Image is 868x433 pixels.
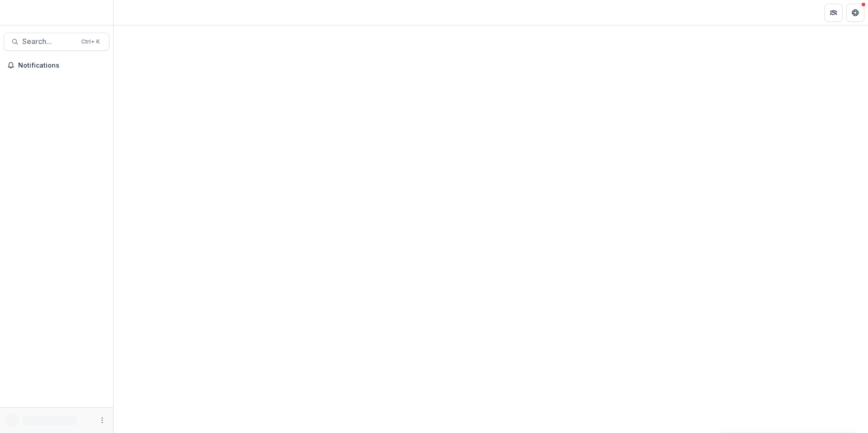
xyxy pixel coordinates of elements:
[4,33,109,51] button: Search...
[97,415,108,426] button: More
[846,4,864,22] button: Get Help
[117,6,156,19] nav: breadcrumb
[4,58,109,73] button: Notifications
[824,4,843,22] button: Partners
[79,37,102,47] div: Ctrl + K
[22,37,76,46] span: Search...
[18,62,106,69] span: Notifications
